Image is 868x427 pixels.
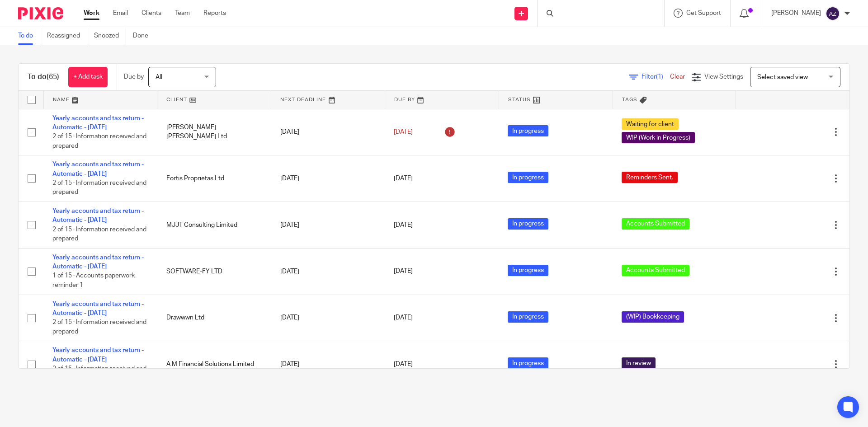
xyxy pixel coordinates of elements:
img: svg%3E [826,6,840,21]
span: Reminders Sent. [622,172,678,183]
span: WIP (Work in Progress) [622,132,695,143]
td: [PERSON_NAME] [PERSON_NAME] Ltd [157,109,271,155]
td: [DATE] [271,109,385,155]
a: Team [175,9,190,18]
span: [DATE] [394,361,413,367]
span: In progress [508,311,548,323]
td: A M Financial Solutions Limited [157,341,271,388]
h1: To do [28,72,59,82]
td: Drawwwn Ltd [157,295,271,341]
a: To do [18,27,40,45]
a: Snoozed [94,27,126,45]
span: (WIP) Bookkeeping [622,311,684,323]
td: SOFTWARE-FY LTD [157,248,271,295]
a: Work [84,9,99,18]
a: Reports [203,9,226,18]
td: [DATE] [271,341,385,388]
a: Yearly accounts and tax return - Automatic - [DATE] [52,208,144,223]
span: In progress [508,125,548,136]
span: [DATE] [394,268,413,275]
a: Done [133,27,155,45]
span: In review [622,357,656,369]
span: In progress [508,218,548,230]
p: Due by [124,72,144,81]
span: 1 of 15 · Accounts paperwork reminder 1 [52,273,135,289]
span: Select saved view [757,74,808,80]
a: Yearly accounts and tax return - Automatic - [DATE] [52,115,144,131]
a: Yearly accounts and tax return - Automatic - [DATE] [52,347,144,362]
a: Yearly accounts and tax return - Automatic - [DATE] [52,301,144,316]
a: Email [113,9,128,18]
a: Clients [142,9,161,18]
span: In progress [508,357,548,369]
span: [DATE] [394,175,413,182]
span: All [156,74,162,80]
td: MJJT Consulting Limited [157,202,271,249]
span: Accounts Submitted [622,265,689,276]
td: [DATE] [271,295,385,341]
span: Accounts Submitted [622,218,689,230]
span: (65) [47,73,59,80]
span: 2 of 15 · Information received and prepared [52,133,146,149]
a: Yearly accounts and tax return - Automatic - [DATE] [52,254,144,270]
span: 2 of 15 · Information received and prepared [52,366,146,381]
td: [DATE] [271,202,385,249]
span: 2 of 15 · Information received and prepared [52,226,146,242]
td: Fortis Proprietas Ltd [157,155,271,202]
span: In progress [508,172,548,183]
span: [DATE] [394,129,413,135]
td: [DATE] [271,155,385,202]
span: Get Support [686,10,721,16]
a: Reassigned [47,27,87,45]
a: Clear [670,74,685,80]
span: In progress [508,265,548,276]
img: Pixie [18,7,63,19]
a: + Add task [68,67,108,87]
span: View Settings [704,74,743,80]
span: Tags [622,97,637,102]
span: Waiting for client [622,118,679,130]
td: [DATE] [271,248,385,295]
span: [DATE] [394,222,413,228]
span: 2 of 15 · Information received and prepared [52,180,146,196]
span: 2 of 15 · Information received and prepared [52,319,146,335]
span: [DATE] [394,314,413,321]
span: Filter [642,74,670,80]
p: [PERSON_NAME] [771,9,821,18]
span: (1) [656,74,663,80]
a: Yearly accounts and tax return - Automatic - [DATE] [52,161,144,177]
